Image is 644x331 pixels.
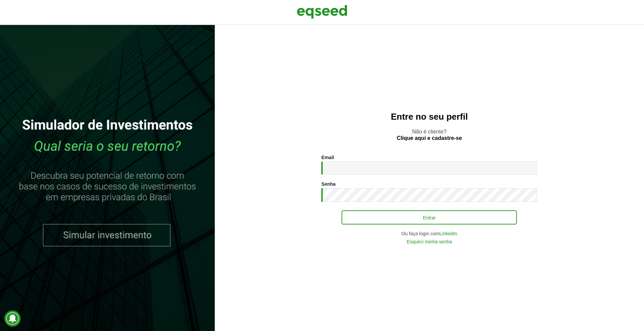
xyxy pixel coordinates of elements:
img: EqSeed Logo [297,3,347,20]
p: Não é cliente? [228,128,631,141]
a: Clique aqui e cadastre-se [397,136,462,141]
label: Email [321,155,334,160]
a: Esqueci minha senha [407,239,452,244]
button: Entrar [342,210,517,224]
label: Senha [321,182,335,186]
h2: Entre no seu perfil [228,112,631,122]
a: LinkedIn [439,231,457,236]
div: Ou faça login com [321,231,537,236]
